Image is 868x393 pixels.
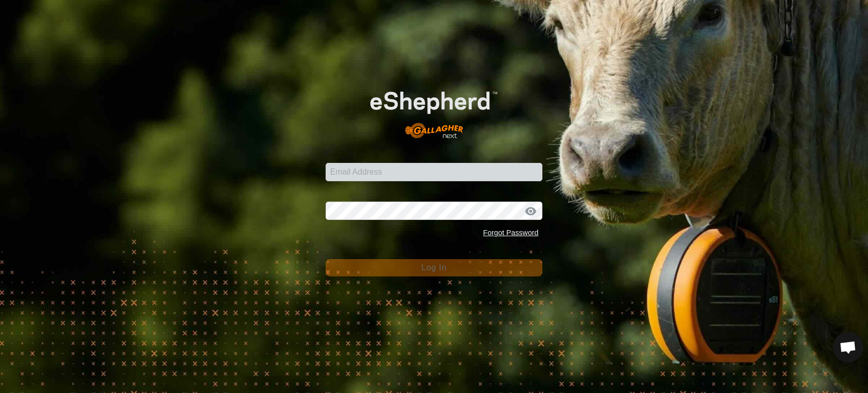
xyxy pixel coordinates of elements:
[421,263,446,272] span: Log In
[833,332,863,362] div: Open chat
[483,229,538,237] a: Forgot Password
[326,259,543,276] button: Log In
[347,73,520,147] img: E-shepherd Logo
[326,163,543,181] input: Email Address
